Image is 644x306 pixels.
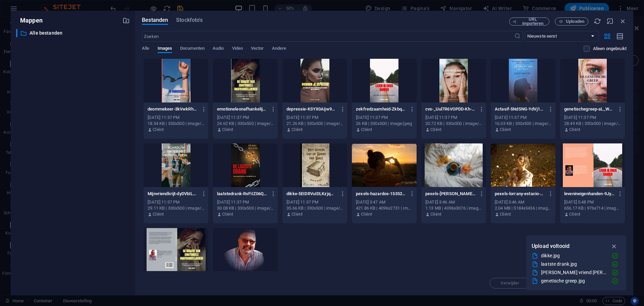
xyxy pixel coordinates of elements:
[495,191,545,197] p: pexels-lorrany-estacio-2155888264-34030532-zs_uh42Erk0X1RXwmGY5uw.jpg
[495,121,551,127] div: 16.33 KB | 330x500 | image/jpeg
[148,121,204,127] div: 18.54 KB | 330x500 | image/jpeg
[555,17,588,26] button: Uploaden
[569,211,580,217] p: Cliënt
[425,115,482,121] div: [DATE] 11:37 PM
[500,127,511,133] p: Cliënt
[286,106,337,112] p: depressie-KSYX0Aijw9sYRVRr9rgPiQ.jpg
[217,205,274,211] div: 30.08 KB | 330x500 | image/jpeg
[425,205,482,211] div: 1.13 MB | 4096x3076 | image/jpeg
[593,46,627,52] p: Laat alleen bestanden zien die nog niet op de website worden gebruikt. Bestanden die tijdens deze...
[541,260,606,268] div: laatste drank.jpg
[566,19,584,24] span: Uploaden
[519,17,546,26] span: URL importeren
[232,44,243,54] span: Video
[142,31,514,42] input: Zoeken
[532,242,570,251] p: Upload voltooid
[619,17,627,25] i: Sluiten
[286,205,343,211] div: 35.66 KB | 330x500 | image/jpeg
[142,44,149,54] span: Alle
[148,199,204,205] div: [DATE] 11:37 PM
[16,16,43,25] p: Mappen
[286,199,343,205] div: [DATE] 11:37 PM
[176,16,203,24] span: Stockfoto's
[180,44,205,54] span: Documenten
[425,106,476,112] p: cvs-_Uul7R6VOPDD-Kh-9ZDubA.jpg
[356,106,406,112] p: zekfredzaamheid-ZkbqodQN8vss18QXaOEetQ.jpg
[564,115,621,121] div: [DATE] 11:37 PM
[564,106,614,112] p: genetischegreep-aL_WMx37HZn4ErKk_ZhaWw.jpg
[148,115,204,121] div: [DATE] 11:37 PM
[564,205,621,211] div: 656.17 KB | 976x714 | image/png
[356,121,413,127] div: 26 KB | 330x500 | image/jpeg
[356,199,413,205] div: [DATE] 3:47 AM
[16,29,17,37] div: ​
[286,115,343,121] div: [DATE] 11:37 PM
[148,106,198,112] p: deommekeer-3kVwkRhCPTcJxoJqahY3ow.jpg
[148,191,198,197] p: Mijnvriendkrijt-dyDVbILDXIx0xRVMjyypWA.jpg
[222,211,233,217] p: Cliënt
[158,44,172,54] span: Images
[217,191,267,197] p: laatstedrank-RsFiIZ06Q-PFBtkfqRXdMg.jpg
[217,199,274,205] div: [DATE] 11:37 PM
[153,127,164,133] p: Cliënt
[217,106,267,112] p: emotioneleonafhankelijkheid-7cVFcwR6bTEq-T3oKKr94w.jpg
[148,205,204,211] div: 29.11 KB | 330x500 | image/jpeg
[217,115,274,121] div: [DATE] 11:37 PM
[356,205,413,211] div: 421.86 KB | 4096x2731 | image/jpeg
[495,106,545,112] p: Actasif-5NdSNG-YdVj1gzh1L5FitQ.jpg
[509,17,549,26] button: URL importeren
[541,277,606,285] div: genetische greep.jpg
[541,252,606,260] div: dikke.jpg
[495,199,551,205] div: [DATE] 3:46 AM
[495,115,551,121] div: [DATE] 11:37 PM
[122,17,130,24] i: Nieuwe map aanmaken
[361,211,372,217] p: Cliënt
[425,199,482,205] div: [DATE] 3:46 AM
[286,191,337,197] p: dikke-5EIDRVuIDLKzjqWEGGyOCQ.jpg
[564,121,621,127] div: 28.49 KB | 330x500 | image/jpeg
[291,127,303,133] p: Cliënt
[251,44,264,54] span: Vector
[30,29,117,37] p: Alle bestanden
[142,16,168,24] span: Bestanden
[430,211,441,217] p: Cliënt
[291,211,303,217] p: Cliënt
[564,191,614,197] p: levenineigenhanden-9Jy1_fKOI9zFeC8u3AtRlQ.png
[272,44,286,54] span: Andere
[286,121,343,127] div: 21.26 KB | 330x500 | image/jpeg
[153,211,164,217] p: Cliënt
[564,199,621,205] div: [DATE] 5:48 PM
[541,269,606,276] div: [PERSON_NAME] vriend [PERSON_NAME].jpg
[495,205,551,211] div: 2.04 MB | 5184x3456 | image/jpeg
[213,44,224,54] span: Audio
[425,191,476,197] p: pexels-elena_-sher-944248089-34062929-Hp6yKo41xUlGZZk5qkAv_A.jpg
[361,127,372,133] p: Cliënt
[500,211,511,217] p: Cliënt
[569,127,580,133] p: Cliënt
[222,127,233,133] p: Cliënt
[217,121,274,127] div: 24.62 KB | 330x500 | image/jpeg
[425,121,482,127] div: 20.72 KB | 330x500 | image/jpeg
[356,115,413,121] div: [DATE] 11:37 PM
[430,127,441,133] p: Cliënt
[356,191,406,197] p: pexels-hazardos-1535244-8z6bj4IkusDmBaZPLJiirA.jpg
